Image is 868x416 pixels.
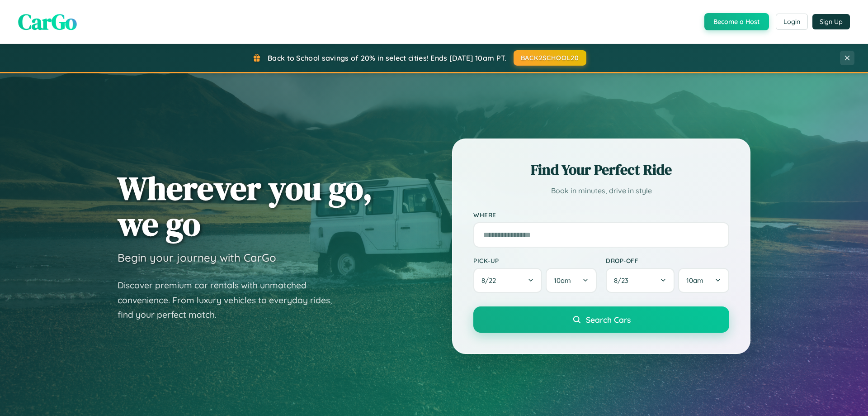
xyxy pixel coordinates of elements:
button: 8/23 [606,268,675,293]
span: CarGo [18,7,77,37]
span: Search Cars [586,315,631,325]
button: 8/22 [473,268,542,293]
span: 8 / 23 [614,276,633,285]
button: 10am [678,268,729,293]
span: Back to School savings of 20% in select cities! Ends [DATE] 10am PT. [268,53,506,62]
label: Where [473,211,729,219]
button: 10am [546,268,597,293]
button: Login [776,14,808,30]
h3: Begin your journey with CarGo [118,251,276,264]
span: 8 / 22 [481,276,500,285]
button: Search Cars [473,306,729,333]
label: Drop-off [606,257,729,264]
button: Become a Host [704,13,769,30]
button: Sign Up [812,14,850,29]
h2: Find Your Perfect Ride [473,160,729,180]
label: Pick-up [473,257,597,264]
span: 10am [554,276,571,285]
span: 10am [686,276,703,285]
p: Discover premium car rentals with unmatched convenience. From luxury vehicles to everyday rides, ... [118,278,344,322]
button: BACK2SCHOOL20 [514,50,586,66]
p: Book in minutes, drive in style [473,184,729,197]
h1: Wherever you go, we go [118,170,373,242]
